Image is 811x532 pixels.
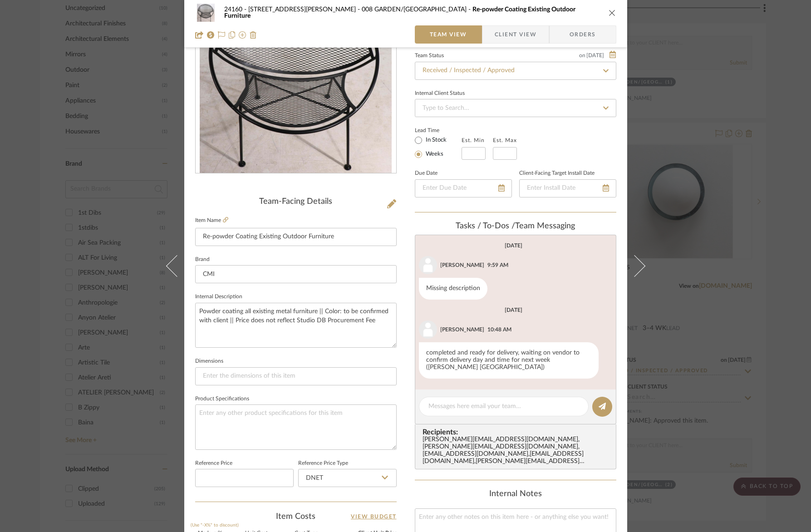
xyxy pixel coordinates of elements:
[195,511,397,522] div: Item Costs
[419,278,487,300] div: Missing description
[505,307,522,313] div: [DATE]
[423,428,612,436] span: Recipients:
[579,53,585,58] span: on
[487,261,508,269] div: 9:59 AM
[424,150,443,158] label: Weeks
[298,461,348,466] label: Reference Price Type
[419,320,437,339] img: user_avatar.png
[415,62,616,80] input: Type to Search…
[195,257,210,262] label: Brand
[608,9,616,17] button: close
[195,461,232,466] label: Reference Price
[362,6,472,13] span: 008 GARDEN/[GEOGRAPHIC_DATA]
[456,222,515,230] span: Tasks / To-Dos /
[560,25,606,44] span: Orders
[195,359,223,364] label: Dimensions
[423,436,612,465] div: [PERSON_NAME][EMAIL_ADDRESS][DOMAIN_NAME] , [PERSON_NAME][EMAIL_ADDRESS][DOMAIN_NAME] , [EMAIL_AD...
[195,217,228,224] label: Item Name
[250,31,257,39] img: Remove from project
[585,52,605,59] span: [DATE]
[195,4,217,22] img: f826e872-5f66-4a2f-88ef-265315e4578f_48x40.jpg
[415,134,462,160] mat-radio-group: Select item type
[419,342,599,379] div: completed and ready for delivery, waiting on vendor to confirm delivery day and time for next wee...
[195,295,242,299] label: Internal Description
[419,256,437,274] img: user_avatar.png
[195,228,397,246] input: Enter Item Name
[224,6,362,13] span: 24160 - [STREET_ADDRESS][PERSON_NAME]
[224,6,575,19] span: Re-powder Coating Existing Outdoor Furniture
[415,54,444,58] div: Team Status
[415,126,462,134] label: Lead Time
[195,367,397,385] input: Enter the dimensions of this item
[440,325,484,334] div: [PERSON_NAME]
[424,136,447,144] label: In Stock
[462,137,485,143] label: Est. Min
[415,489,616,499] div: Internal Notes
[519,179,616,197] input: Enter Install Date
[495,25,536,44] span: Client View
[415,179,512,197] input: Enter Due Date
[493,137,517,143] label: Est. Max
[440,261,484,269] div: [PERSON_NAME]
[195,265,397,283] input: Enter Brand
[415,222,616,232] div: team Messaging
[195,397,249,401] label: Product Specifications
[505,242,522,249] div: [DATE]
[195,197,397,207] div: Team-Facing Details
[415,171,437,176] label: Due Date
[430,25,467,44] span: Team View
[415,99,616,117] input: Type to Search…
[351,511,397,522] a: View Budget
[519,171,595,176] label: Client-Facing Target Install Date
[415,91,465,96] div: Internal Client Status
[487,325,511,334] div: 10:48 AM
